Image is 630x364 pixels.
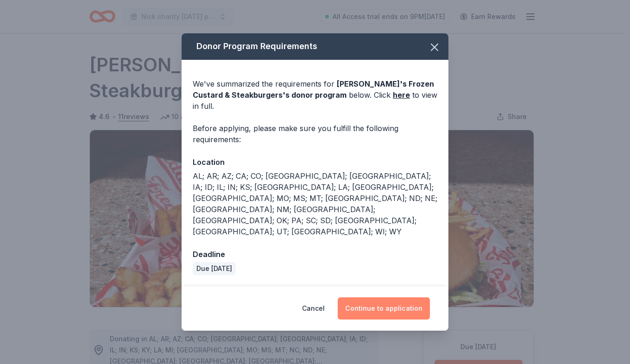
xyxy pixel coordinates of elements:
button: Cancel [302,297,325,320]
button: Continue to application [338,297,430,320]
div: Donor Program Requirements [182,33,448,60]
a: here [393,89,410,100]
div: Before applying, please make sure you fulfill the following requirements: [193,123,437,145]
div: Due [DATE] [193,262,236,275]
div: We've summarized the requirements for below. Click to view in full. [193,78,437,112]
div: AL; AR; AZ; CA; CO; [GEOGRAPHIC_DATA]; [GEOGRAPHIC_DATA]; IA; ID; IL; IN; KS; [GEOGRAPHIC_DATA]; ... [193,170,437,237]
div: Deadline [193,248,437,260]
div: Location [193,156,437,168]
